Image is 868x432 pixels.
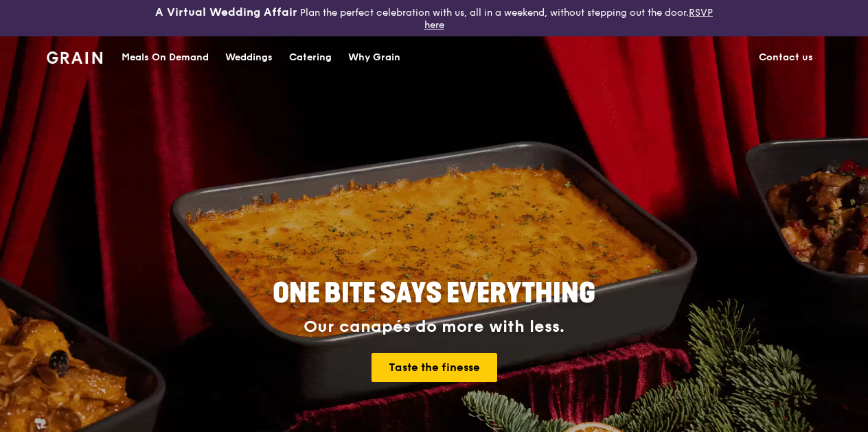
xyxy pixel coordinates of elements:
div: Catering [289,37,332,78]
a: RSVP here [424,7,713,31]
img: Grain [47,51,102,64]
div: Weddings [225,37,273,78]
a: Weddings [217,37,281,78]
div: Plan the perfect celebration with us, all in a weekend, without stepping out the door. [145,5,724,31]
div: Why Grain [348,37,400,78]
span: ONE BITE SAYS EVERYTHING [273,277,595,310]
a: GrainGrain [47,36,102,77]
a: Why Grain [340,37,409,78]
a: Taste the finesse [372,353,497,382]
div: Our canapés do more with less. [187,317,681,337]
h3: A Virtual Wedding Affair [155,5,297,19]
a: Contact us [751,37,821,78]
div: Meals On Demand [122,37,209,78]
a: Catering [281,37,340,78]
